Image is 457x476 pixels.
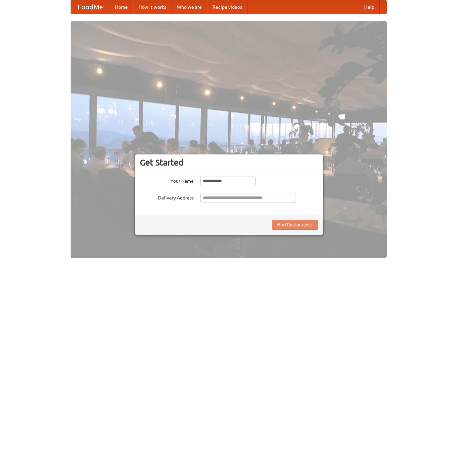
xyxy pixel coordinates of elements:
[71,0,110,14] a: FoodMe
[207,0,247,14] a: Recipe videos
[140,176,194,184] label: Your Name
[140,193,194,201] label: Delivery Address
[359,0,380,14] a: Help
[140,157,318,168] h3: Get Started
[272,220,318,230] button: Find Restaurants!
[110,0,133,14] a: Home
[172,0,207,14] a: Who we are
[133,0,172,14] a: How it works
